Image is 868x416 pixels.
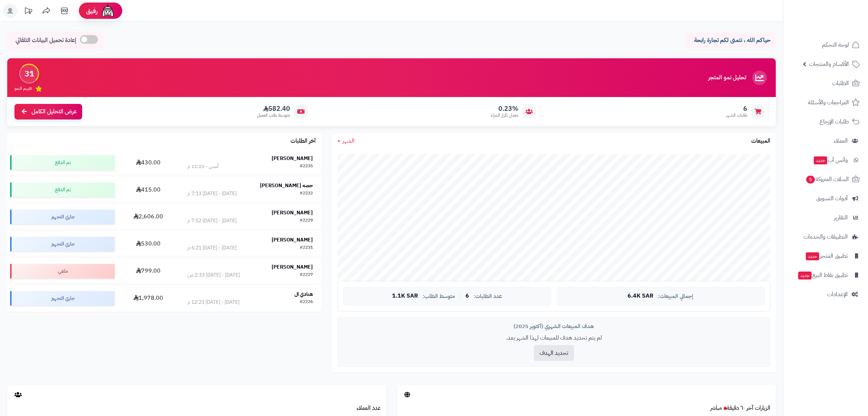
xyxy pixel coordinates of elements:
span: الشهر [342,136,354,145]
div: [DATE] - [DATE] 7:52 م [187,217,237,224]
div: [DATE] - [DATE] 6:21 م [187,244,237,252]
span: 582.40 [257,105,290,113]
div: #2235 [300,163,313,170]
h3: المبيعات [751,138,770,144]
span: التقارير [834,213,848,223]
a: تطبيق المتجرجديد [788,247,864,265]
strong: [PERSON_NAME] [272,263,313,271]
span: السلات المتروكة [805,174,849,184]
div: هدف المبيعات الشهري (أكتوبر 2025) [343,323,765,330]
div: تم الدفع [10,155,115,170]
span: إعادة تحميل البيانات التلقائي [16,36,76,45]
div: جاري التجهيز [10,237,115,251]
div: أمس - 11:23 م [187,163,218,170]
td: 415.00 [118,176,179,203]
strong: [PERSON_NAME] [272,155,313,162]
span: رفيق [86,7,98,15]
h3: آخر الطلبات [290,138,316,144]
a: تطبيق نقاط البيعجديد [788,266,864,284]
span: أدوات التسويق [816,193,848,203]
span: | [459,293,461,299]
span: تطبيق نقاط البيع [797,270,848,280]
p: لم يتم تحديد هدف للمبيعات لهذا الشهر بعد. [343,334,765,342]
a: طلبات الإرجاع [788,113,864,130]
div: [DATE] - [DATE] 7:13 م [187,190,237,197]
span: العملاء [834,136,848,146]
a: المراجعات والأسئلة [788,94,864,111]
a: لوحة التحكم [788,36,864,54]
a: الإعدادات [788,286,864,303]
div: #2231 [300,244,313,252]
a: العملاء [788,132,864,150]
span: جديد [798,272,812,280]
a: التقارير [788,209,864,226]
span: 6.4K SAR [627,293,654,299]
span: 1.1K SAR [392,293,418,299]
td: 430.00 [118,149,179,176]
a: السلات المتروكة5 [788,171,864,188]
span: الإعدادات [827,289,848,299]
span: 6 [465,293,469,299]
img: logo-2.png [819,18,861,33]
span: جديد [814,156,827,164]
span: طلبات الإرجاع [820,117,849,127]
div: #2226 [300,299,313,306]
span: المراجعات والأسئلة [808,97,849,108]
a: الشهر [337,137,354,145]
span: لوحة التحكم [822,40,849,50]
strong: حصه [PERSON_NAME] [260,182,313,189]
td: 799.00 [118,258,179,285]
td: 2,606.00 [118,203,179,230]
td: 530.00 [118,231,179,257]
span: معدل تكرار الشراء [491,112,518,118]
div: #2227 [300,272,313,279]
span: إجمالي المبيعات: [658,293,693,299]
a: عدد العملاء [357,404,381,412]
small: مباشر [710,404,722,412]
strong: [PERSON_NAME] [272,236,313,244]
strong: [PERSON_NAME] [272,209,313,217]
span: تطبيق المتجر [805,251,848,261]
span: متوسط طلب العميل [257,112,290,118]
div: #2229 [300,217,313,224]
span: عدد الطلبات: [473,293,502,299]
div: ملغي [10,264,115,278]
td: 1,978.00 [118,285,179,312]
a: عرض التحليل الكامل [14,104,82,119]
span: تقييم النمو [14,85,32,92]
span: متوسط الطلب: [422,293,455,299]
span: عرض التحليل الكامل [31,108,77,116]
span: التطبيقات والخدمات [804,232,848,242]
div: [DATE] - [DATE] 12:23 م [187,299,239,306]
img: ai-face.png [101,4,115,18]
strong: هنادي ال [294,290,313,298]
a: الطلبات [788,75,864,92]
span: وآتس آب [813,155,848,165]
a: أدوات التسويق [788,190,864,207]
a: تحديثات المنصة [19,4,37,20]
a: وآتس آبجديد [788,151,864,169]
div: جاري التجهيز [10,210,115,224]
a: الزيارات آخر ٦٠ دقيقةمباشر [710,404,770,412]
div: #2232 [300,190,313,197]
span: جديد [806,252,819,260]
a: التطبيقات والخدمات [788,228,864,245]
div: جاري التجهيز [10,291,115,306]
div: تم الدفع [10,182,115,197]
button: تحديد الهدف [534,345,574,361]
span: الطلبات [832,78,849,88]
h3: تحليل نمو المتجر [708,75,746,81]
span: 0.23% [491,105,518,113]
div: [DATE] - [DATE] 2:33 ص [187,272,240,279]
span: طلبات الشهر [726,112,747,118]
span: 5 [806,176,815,184]
p: حياكم الله ، نتمنى لكم تجارة رابحة [691,36,770,45]
span: الأقسام والمنتجات [809,59,849,69]
span: 6 [726,105,747,113]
